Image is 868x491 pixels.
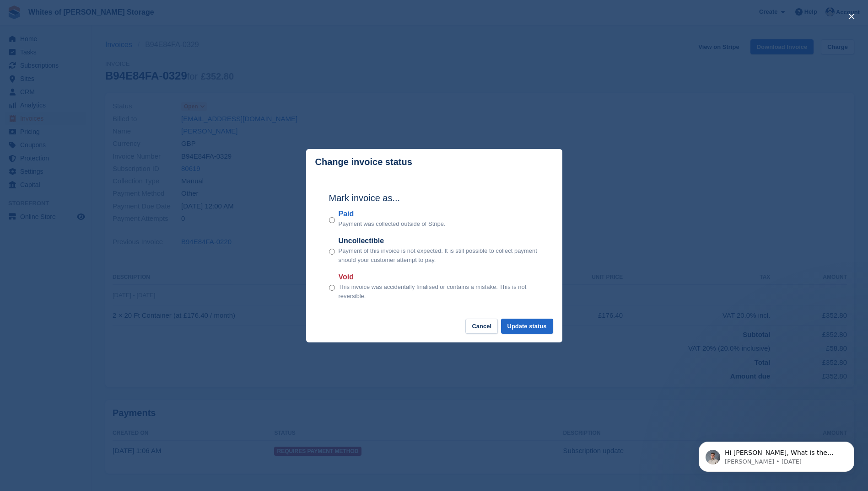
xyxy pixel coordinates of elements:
[329,191,539,205] h2: Mark invoice as...
[844,9,859,24] button: close
[315,157,412,167] p: Change invoice status
[685,422,868,486] iframe: Intercom notifications message
[339,283,539,300] p: This invoice was accidentally finalised or contains a mistake. This is not reversible.
[465,319,498,334] button: Cancel
[339,208,446,219] label: Paid
[339,235,539,246] label: Uncollectible
[501,319,553,334] button: Update status
[339,246,539,264] p: Payment of this invoice is not expected. It is still possible to collect payment should your cust...
[339,219,446,229] p: Payment was collected outside of Stripe.
[339,272,539,283] label: Void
